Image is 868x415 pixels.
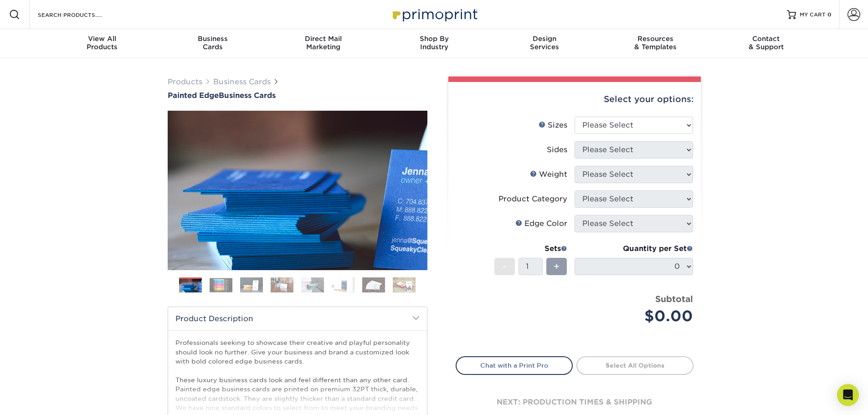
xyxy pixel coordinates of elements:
div: $0.00 [581,305,693,327]
div: Marketing [268,35,379,51]
span: + [554,260,560,273]
span: Resources [600,35,711,43]
a: Direct MailMarketing [268,29,379,58]
img: Business Cards 07 [362,277,385,293]
img: Business Cards 02 [210,278,232,292]
img: Painted Edge 01 [168,61,427,320]
span: Direct Mail [268,35,379,43]
div: Edge Color [515,218,567,229]
span: Design [489,35,600,43]
a: Resources& Templates [600,29,711,58]
img: Business Cards 08 [393,277,416,293]
div: Cards [157,35,268,51]
h2: Product Description [168,307,427,330]
div: Weight [530,169,567,180]
div: Industry [379,35,489,51]
a: Painted EdgeBusiness Cards [168,91,427,100]
div: Quantity per Set [575,243,693,254]
a: Shop ByIndustry [379,29,489,58]
span: Contact [711,35,822,43]
a: Products [168,77,202,86]
img: Business Cards 05 [301,277,324,293]
span: 0 [827,11,832,18]
div: Select your options: [456,82,693,117]
div: Sizes [539,120,567,131]
div: & Templates [600,35,711,51]
div: Sets [494,243,567,254]
div: Open Intercom Messenger [837,384,859,406]
span: View All [47,35,158,43]
div: & Support [711,35,822,51]
img: Business Cards 04 [271,277,293,293]
a: DesignServices [489,29,600,58]
input: SEARCH PRODUCTS..... [37,9,126,20]
h1: Business Cards [168,91,427,100]
div: Products [47,35,158,51]
a: View AllProducts [47,29,158,58]
strong: Subtotal [655,294,693,304]
span: Painted Edge [168,91,219,100]
span: Business [157,35,268,43]
span: Shop By [379,35,489,43]
a: Contact& Support [711,29,822,58]
a: BusinessCards [157,29,268,58]
img: Business Cards 03 [240,277,263,293]
img: Primoprint [389,5,480,24]
a: Business Cards [213,77,271,86]
div: Sides [547,144,567,155]
img: Business Cards 01 [179,274,202,297]
div: Services [489,35,600,51]
a: Select All Options [576,356,693,374]
span: - [503,260,507,273]
span: MY CART [800,11,826,19]
a: Chat with a Print Pro [456,356,573,374]
img: Business Cards 06 [332,277,354,293]
div: Product Category [498,194,567,205]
